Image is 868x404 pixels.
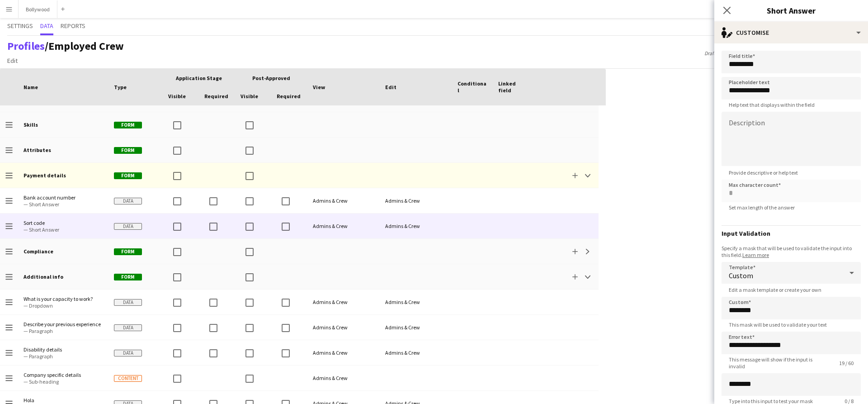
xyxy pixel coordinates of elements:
[722,204,802,211] span: Set max length of the answer
[114,350,142,356] span: Data
[722,101,822,108] span: Help text that displays within the field
[498,80,528,94] span: Linked field
[24,321,103,328] span: Describe your previous experience
[252,75,290,81] span: Post-Approved
[307,290,380,314] div: Admins & Crew
[241,93,258,100] span: Visible
[722,245,861,258] span: Specify a mask that will be used to validate the input into this field.
[24,194,103,201] span: Bank account number
[24,248,53,255] b: Compliance
[114,324,142,331] span: Data
[24,295,103,302] span: What is your capacity to work?
[24,121,38,128] b: Skills
[114,274,142,280] span: Form
[40,23,53,29] span: Data
[19,0,57,18] button: Bollywood
[722,286,829,293] span: Edit a mask template or create your own
[24,201,103,208] span: — Short Answer
[114,375,142,382] span: Content
[7,23,33,29] span: Settings
[204,93,228,100] span: Required
[307,188,380,213] div: Admins & Crew
[380,188,452,213] div: Admins & Crew
[722,356,832,370] span: This message will show if the input is invalid
[385,84,396,90] span: Edit
[24,353,103,360] span: — Paragraph
[114,84,127,90] span: Type
[307,315,380,340] div: Admins & Crew
[832,360,861,366] span: 19 / 60
[714,5,868,16] h3: Short Answer
[722,169,805,176] span: Provide descriptive or help text
[114,147,142,154] span: Form
[277,93,301,100] span: Required
[24,397,103,404] span: Hola
[722,321,834,328] span: This mask will be used to validate your text
[307,340,380,365] div: Admins & Crew
[114,198,142,204] span: Data
[114,172,142,179] span: Form
[307,366,380,390] div: Admins & Crew
[7,39,45,53] a: Profiles
[24,172,66,179] b: Payment details
[24,328,103,334] span: — Paragraph
[24,84,38,90] span: Name
[7,39,124,53] h1: /
[176,75,222,81] span: Application stage
[48,39,124,53] span: Employed Crew
[700,50,774,57] span: Draft saved at [DATE] 3:44pm
[168,93,186,100] span: Visible
[380,290,452,314] div: Admins & Crew
[722,229,861,238] h3: Input Validation
[24,147,51,153] b: Attributes
[24,371,103,378] span: Company specific details
[714,22,868,43] div: Customise
[307,214,380,238] div: Admins & Crew
[458,80,487,94] span: Conditional
[742,252,769,258] a: Learn more
[24,219,103,226] span: Sort code
[7,57,18,65] span: Edit
[24,226,103,233] span: — Short Answer
[4,55,21,67] a: Edit
[61,23,85,29] span: Reports
[729,271,753,280] span: Custom
[114,248,142,255] span: Form
[313,84,325,90] span: View
[114,122,142,128] span: Form
[24,378,103,385] span: — Sub-heading
[24,302,103,309] span: — Dropdown
[24,346,103,353] span: Disability details
[114,299,142,306] span: Data
[380,214,452,238] div: Admins & Crew
[380,340,452,365] div: Admins & Crew
[114,223,142,230] span: Data
[24,273,63,280] b: Additional info
[380,315,452,340] div: Admins & Crew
